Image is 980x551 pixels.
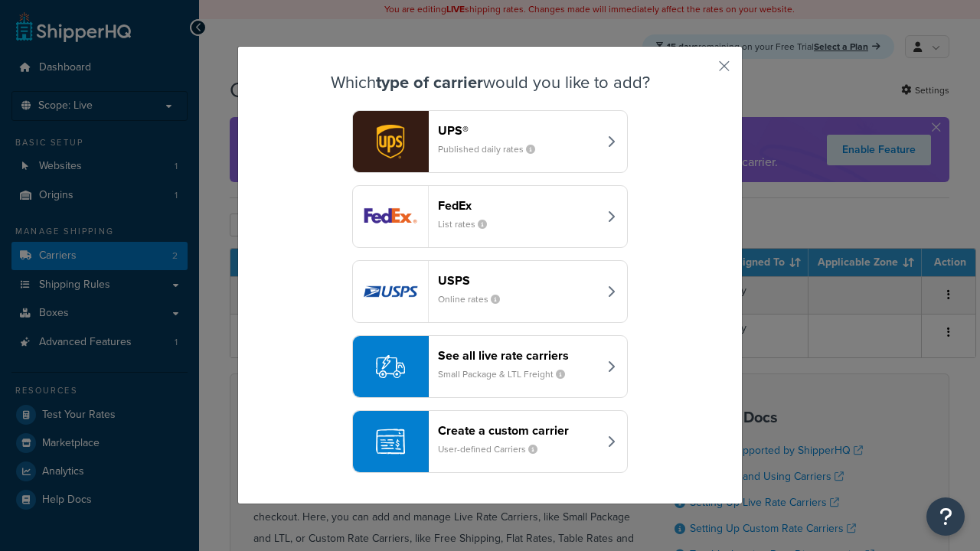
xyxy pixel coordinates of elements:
small: User-defined Carriers [438,442,550,456]
button: See all live rate carriersSmall Package & LTL Freight [352,335,628,398]
img: usps logo [353,261,428,322]
small: List rates [438,217,499,231]
small: Online rates [438,292,512,306]
button: Open Resource Center [926,497,965,536]
h3: Which would you like to add? [276,73,704,92]
header: USPS [438,273,598,288]
header: Create a custom carrier [438,423,598,438]
header: See all live rate carriers [438,348,598,363]
small: Small Package & LTL Freight [438,367,577,381]
small: Published daily rates [438,142,547,156]
button: fedEx logoFedExList rates [352,185,628,248]
img: fedEx logo [353,186,428,247]
strong: type of carrier [376,70,483,95]
header: FedEx [438,198,598,213]
button: Create a custom carrierUser-defined Carriers [352,410,628,473]
button: usps logoUSPSOnline rates [352,260,628,323]
button: ups logoUPS®Published daily rates [352,110,628,173]
img: icon-carrier-liverate-becf4550.svg [376,352,405,381]
img: ups logo [353,111,428,172]
img: icon-carrier-custom-c93b8a24.svg [376,427,405,456]
header: UPS® [438,123,598,138]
